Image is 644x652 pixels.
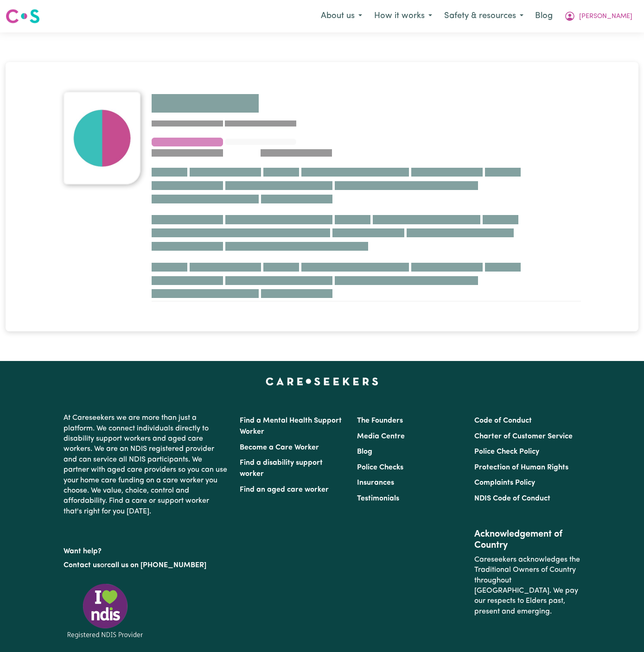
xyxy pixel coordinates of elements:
a: Police Check Policy [474,448,539,456]
button: Safety & resources [438,6,529,26]
a: Become a Care Worker [240,444,319,451]
p: Careseekers acknowledges the Traditional Owners of Country throughout [GEOGRAPHIC_DATA]. We pay o... [474,551,580,620]
a: call us on [PHONE_NUMBER] [107,562,206,569]
img: Careseekers logo [6,8,40,25]
a: Find a disability support worker [240,459,323,478]
a: Insurances [357,479,394,487]
a: Testimonials [357,495,399,502]
a: Code of Conduct [474,417,532,424]
a: Protection of Human Rights [474,464,568,471]
a: Careseekers home page [266,378,378,385]
h2: Acknowledgement of Country [474,529,580,551]
a: The Founders [357,417,403,424]
a: Careseekers logo [6,6,40,27]
button: About us [315,6,368,26]
a: Complaints Policy [474,479,535,487]
button: My Account [558,6,638,26]
a: Find a Mental Health Support Worker [240,417,342,436]
a: NDIS Code of Conduct [474,495,550,502]
p: At Careseekers we are more than just a platform. We connect individuals directly to disability su... [64,409,229,520]
a: Charter of Customer Service [474,433,573,440]
a: Blog [357,448,372,456]
a: Find an aged care worker [240,486,329,494]
a: Media Centre [357,433,405,440]
span: [PERSON_NAME] [579,12,632,22]
img: Registered NDIS provider [64,582,147,640]
a: Blog [529,6,558,26]
p: Want help? [64,543,229,557]
a: Contact us [64,562,100,569]
a: Police Checks [357,464,403,471]
button: How it works [368,6,438,26]
p: or [64,557,229,574]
